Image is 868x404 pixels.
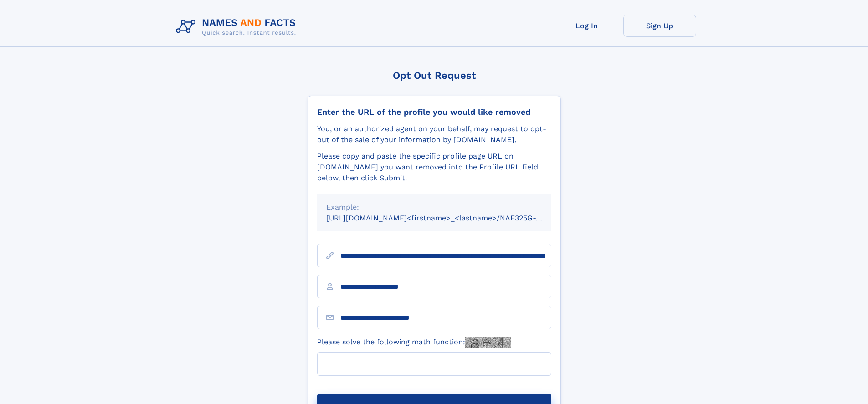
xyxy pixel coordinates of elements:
small: [URL][DOMAIN_NAME]<firstname>_<lastname>/NAF325G-xxxxxxxx [326,214,569,222]
div: You, or an authorized agent on your behalf, may request to opt-out of the sale of your informatio... [317,123,551,145]
label: Please solve the following math function: [317,337,511,348]
div: Opt Out Request [308,70,561,81]
img: Logo Names and Facts [172,15,303,39]
a: Sign Up [623,15,696,37]
div: Example: [326,202,542,213]
a: Log In [550,15,623,37]
div: Please copy and paste the specific profile page URL on [DOMAIN_NAME] you want removed into the Pr... [317,151,551,184]
div: Enter the URL of the profile you would like removed [317,107,551,117]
